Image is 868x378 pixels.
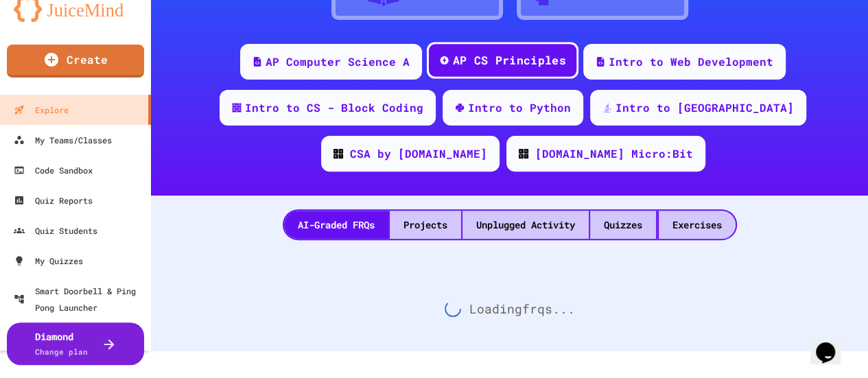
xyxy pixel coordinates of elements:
div: [DOMAIN_NAME] Micro:Bit [535,145,693,162]
div: Quiz Students [14,222,97,239]
div: My Quizzes [14,252,83,269]
div: Loading frq s... [151,240,868,377]
div: CSA by [DOMAIN_NAME] [350,145,487,162]
span: Change plan [35,346,88,357]
div: My Teams/Classes [14,132,112,148]
div: AP Computer Science A [266,54,410,70]
a: Create [7,45,144,78]
div: AI-Graded FRQs [284,211,388,239]
iframe: chat widget [810,323,854,364]
div: Explore [14,102,69,118]
div: Intro to [GEOGRAPHIC_DATA] [615,99,794,116]
div: Unplugged Activity [462,211,589,239]
div: Intro to Python [468,99,571,116]
div: Code Sandbox [14,162,93,178]
div: Diamond [35,329,88,358]
div: Intro to CS - Block Coding [245,99,423,116]
div: Quizzes [590,211,656,239]
div: Projects [390,211,461,239]
button: DiamondChange plan [7,322,144,365]
img: CODE_logo_RGB.png [333,149,343,158]
div: Exercises [659,211,736,239]
img: CODE_logo_RGB.png [519,149,528,158]
div: Quiz Reports [14,192,93,209]
div: Smart Doorbell & Ping Pong Launcher [14,283,145,316]
div: AP CS Principles [453,52,566,69]
div: Intro to Web Development [609,54,773,70]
